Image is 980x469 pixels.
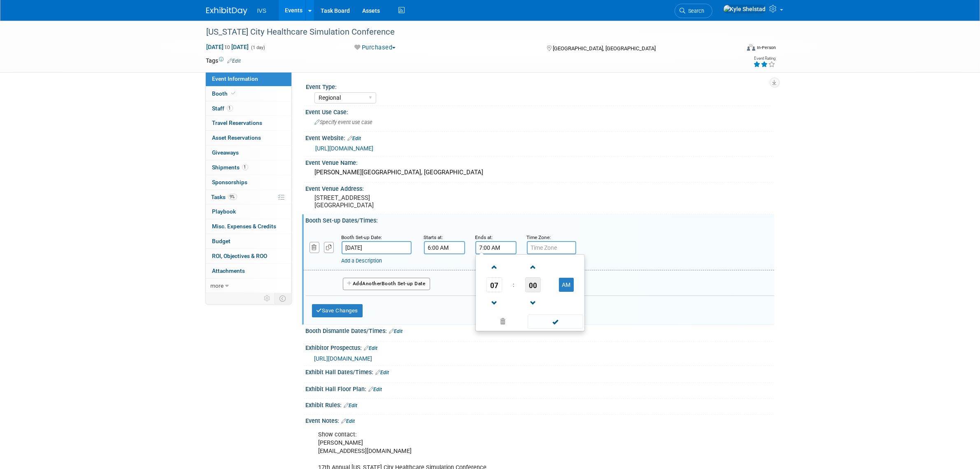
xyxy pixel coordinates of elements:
div: Event Venue Name: [306,157,774,167]
a: Decrement Minute [525,292,541,313]
a: Attachments [206,264,291,278]
span: ROI, Objectives & ROO [212,253,268,259]
div: Exhibit Rules: [306,399,774,410]
span: Misc. Expenses & Credits [212,223,277,230]
span: Pick Hour [487,277,502,292]
a: ROI, Objectives & ROO [206,249,291,263]
a: Edit [369,387,382,392]
a: Edit [348,136,361,141]
img: Format-Inperson.png [747,44,755,51]
span: Event Information [212,75,258,82]
a: Misc. Expenses & Credits [206,219,291,234]
span: Booth [212,90,237,97]
img: Kyle Shelstad [723,5,766,14]
div: [US_STATE] City Healthcare Simulation Conference [204,25,728,40]
td: : [512,277,516,292]
span: 1 [227,105,233,111]
div: Exhibitor Prospectus: [306,342,774,352]
div: Event Website: [306,132,774,143]
div: Exhibit Hall Dates/Times: [306,366,774,377]
a: Tasks9% [206,190,291,204]
button: AddAnotherBooth Set-up Date [343,278,430,290]
a: [URL][DOMAIN_NAME] [316,145,374,152]
i: Booth reservation complete [232,91,236,96]
a: Asset Reservations [206,131,291,145]
button: Save Changes [312,304,363,317]
a: Search [675,4,712,18]
a: Booth [206,87,291,101]
span: IVS [257,7,267,14]
small: Booth Set-up Date: [342,234,382,240]
div: Event Venue Address: [306,183,774,193]
span: 1 [242,164,248,170]
div: Event Type: [306,81,770,91]
div: Event Notes: [306,415,774,425]
span: Giveaways [212,149,239,156]
span: [GEOGRAPHIC_DATA], [GEOGRAPHIC_DATA] [553,45,656,52]
div: Exhibit Hall Floor Plan: [306,383,774,394]
td: Personalize Event Tab Strip [261,293,275,304]
small: Time Zone: [527,234,551,240]
button: Purchased [351,43,399,52]
div: Event Use Case: [306,106,774,116]
td: Toggle Event Tabs [275,293,291,304]
small: Ends at: [475,234,493,240]
a: Shipments1 [206,160,291,175]
div: [PERSON_NAME][GEOGRAPHIC_DATA], [GEOGRAPHIC_DATA] [312,166,768,179]
a: Edit [376,370,389,375]
a: Add a Description [342,258,382,264]
span: Travel Reservations [212,120,263,126]
span: Playbook [212,208,236,215]
span: (1 day) [251,45,265,50]
span: more [211,282,224,289]
a: Edit [228,58,241,64]
input: Date [342,241,412,254]
a: Edit [344,403,358,408]
span: Pick Minute [525,277,541,292]
a: Budget [206,234,291,249]
small: Starts at: [424,234,443,240]
a: more [206,279,291,293]
div: Event Rating [753,56,775,61]
pre: [STREET_ADDRESS] [GEOGRAPHIC_DATA] [315,194,492,209]
a: Edit [364,345,378,351]
a: Done [527,317,584,328]
a: Clear selection [477,316,528,328]
a: Event Information [206,72,291,86]
span: Tasks [212,194,237,200]
a: Travel Reservations [206,116,291,130]
span: Asset Reservations [212,134,261,141]
span: Staff [212,105,233,112]
a: Edit [342,418,355,424]
a: Playbook [206,204,291,219]
a: Increment Minute [525,256,541,277]
span: Budget [212,238,231,244]
div: Booth Set-up Dates/Times: [306,214,774,225]
div: Booth Dismantle Dates/Times: [306,325,774,335]
a: Decrement Hour [487,292,502,313]
span: Another [363,281,382,286]
span: Search [686,8,705,14]
span: [DATE] [DATE] [206,43,249,51]
span: Attachments [212,267,245,274]
span: Sponsorships [212,179,248,185]
button: AM [559,278,574,292]
input: End Time [475,241,517,254]
a: Staff1 [206,101,291,116]
a: Edit [389,328,403,334]
td: Tags [206,56,241,65]
a: Increment Hour [487,256,502,277]
span: Specify event use case [315,119,373,125]
span: 9% [228,194,237,200]
a: Giveaways [206,145,291,160]
div: In-Person [757,45,776,51]
img: ExhibitDay [206,7,247,15]
a: Sponsorships [206,175,291,190]
input: Time Zone [527,241,576,254]
input: Start Time [424,241,465,254]
span: Shipments [212,164,248,171]
span: to [224,44,232,50]
div: Event Format [691,43,776,55]
a: [URL][DOMAIN_NAME] [314,355,372,362]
